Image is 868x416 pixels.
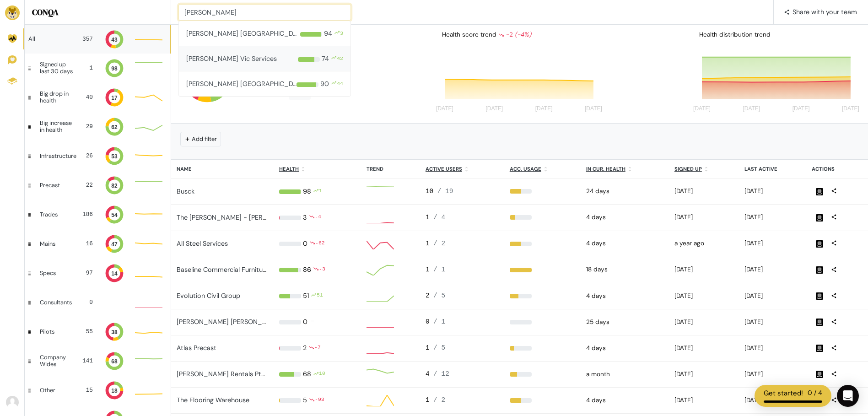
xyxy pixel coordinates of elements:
a: Big drop in health 40 17 [25,83,171,112]
div: 2025-08-07 02:38pm [744,396,801,405]
div: 42 [337,46,343,71]
div: 2025-03-18 11:07am [674,396,733,405]
div: 1 [84,64,93,72]
div: 2025-08-05 11:07am [744,239,801,248]
div: 22 [78,181,93,189]
div: -93 [315,395,324,405]
a: Busck [177,187,194,195]
span: / 12 [433,370,449,378]
div: 68 [303,369,311,379]
div: 10 [319,369,325,379]
div: 2025-08-11 02:35pm [744,187,801,196]
button: [PERSON_NAME] [GEOGRAPHIC_DATA] 90 44 [178,71,351,97]
a: Baseline Commercial Furniture Pty Ltd T/A Form+Function [177,265,353,274]
span: / 2 [433,396,445,404]
div: 2025-08-11 02:17pm [744,344,801,353]
div: Trades [40,211,71,218]
div: 1 [426,213,499,223]
div: 97 [78,269,93,277]
div: 2 [426,291,499,301]
a: Consultants 0 [25,288,171,317]
th: Last active [739,160,806,178]
button: [PERSON_NAME] [GEOGRAPHIC_DATA] 94 3 [178,21,351,46]
div: -4 [315,213,321,223]
a: The [PERSON_NAME] - [PERSON_NAME] on behalf of Ōtaki to North [PERSON_NAME] – Southern Alliance [177,213,500,222]
div: 2025-08-11 08:05am [744,318,801,327]
div: 0 [426,317,499,327]
div: 74 [322,46,329,71]
div: Consultants [40,299,72,306]
div: 2025-04-10 10:13am [674,318,733,327]
div: -2 [498,30,531,39]
a: Big increase in health 29 62 [25,112,171,141]
div: Big increase in health [40,120,76,133]
a: Precast 22 82 [25,171,171,200]
input: Search for company... [178,4,351,21]
div: [PERSON_NAME] [GEOGRAPHIC_DATA] [186,21,300,46]
button: Add filter [180,132,221,146]
a: Evolution Civil Group [177,292,240,300]
span: / 1 [433,318,445,325]
div: 90 [320,71,329,96]
div: Precast [40,182,71,189]
div: 50% [510,242,575,246]
div: 15 [78,386,93,394]
div: 2025-07-21 09:03am [586,187,663,196]
div: 10 [426,187,499,197]
div: 0 [303,317,307,327]
a: All 357 43 [25,25,171,54]
div: Infrastructure [40,153,76,159]
div: 100% [510,268,575,272]
div: 20% [510,346,575,351]
div: 357 [78,35,93,43]
tspan: [DATE] [485,106,503,112]
tspan: [DATE] [436,106,453,112]
div: 40 [82,93,93,102]
div: 26 [84,151,93,160]
a: [PERSON_NAME] [PERSON_NAME] [177,318,283,326]
div: Open Intercom Messenger [837,385,859,407]
tspan: [DATE] [585,106,602,112]
div: Pilots [40,329,71,335]
span: / 19 [437,188,453,195]
a: Infrastructure 26 53 [25,141,171,171]
div: 3 [340,21,343,46]
div: 29 [83,122,93,131]
div: 2025-03-24 12:41pm [674,344,733,353]
a: The Flooring Warehouse [177,396,249,404]
div: Big drop in health [40,91,75,104]
div: 50% [510,398,575,403]
div: Mains [40,241,71,247]
div: 2 [303,343,307,353]
div: 44 [337,71,343,96]
div: 55 [78,327,93,336]
span: / 1 [433,266,445,273]
div: 94 [324,21,332,46]
div: 4 [426,369,499,379]
div: 2024-05-15 11:28am [674,239,733,248]
div: 98 [303,187,311,197]
a: [PERSON_NAME] Rentals Pty Ltd [177,370,277,378]
h5: CONQA [32,7,163,17]
span: / 5 [433,344,445,351]
tspan: [DATE] [693,106,711,112]
div: Specs [40,270,71,276]
a: Signed up last 30 days 1 98 [25,54,171,83]
div: -62 [315,239,325,249]
div: 1 [426,395,499,405]
span: / 2 [433,240,445,247]
a: Company Wides 141 68 [25,346,171,376]
span: / 5 [433,292,445,299]
a: Other 15 18 [25,376,171,405]
div: 2025-08-10 10:00pm [586,396,663,405]
u: Active users [426,166,462,172]
div: 2025-08-11 06:46pm [744,370,801,379]
div: Health distribution trend [692,27,864,43]
span: / 4 [433,214,445,221]
div: 186 [78,210,93,219]
a: Trades 186 54 [25,200,171,229]
div: 0% [510,320,575,324]
a: All Steel Services [177,239,228,248]
div: 2025-05-13 02:24pm [674,265,733,274]
div: 0 [79,298,93,307]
